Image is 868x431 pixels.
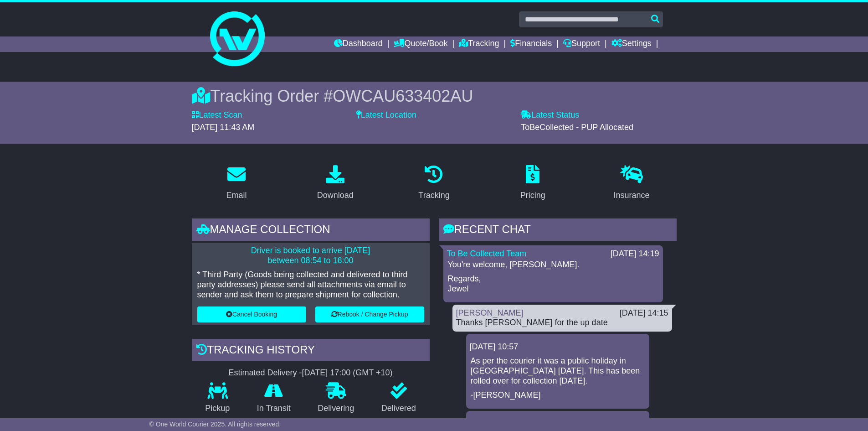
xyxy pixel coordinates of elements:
p: In Transit [243,404,304,414]
p: Delivered [368,404,430,414]
button: Cancel Booking [197,306,306,322]
div: Estimated Delivery - [192,368,430,378]
a: Insurance [608,162,656,205]
span: © One World Courier 2025. All rights reserved. [149,421,281,428]
span: ToBeCollected - PUP Allocated [521,123,633,132]
span: [DATE] 11:43 AM [192,123,255,132]
a: Pricing [514,162,551,205]
div: [DATE] 14:15 [620,308,668,318]
p: Delivering [304,404,368,414]
a: [PERSON_NAME] [456,308,524,317]
p: Driver is booked to arrive [DATE] between 08:54 to 16:00 [197,246,424,265]
p: As per the courier it was a public holiday in [GEOGRAPHIC_DATA] [DATE]. This has been rolled over... [471,356,645,386]
a: Quote/Book [394,36,447,52]
p: -[PERSON_NAME] [471,390,645,400]
div: Thanks [PERSON_NAME] for the up date [456,318,668,328]
p: Pickup [192,404,244,414]
a: Settings [611,36,652,52]
div: Email [226,189,247,202]
a: To Be Collected Team [447,249,527,258]
a: Dashboard [334,36,383,52]
div: Manage collection [192,218,430,243]
span: OWCAU633402AU [333,87,473,105]
a: Tracking [412,162,455,205]
a: Download [311,162,360,205]
div: Pricing [520,189,545,202]
div: [DATE] 14:19 [611,249,659,259]
p: Regards, Jewel [448,274,658,294]
a: Email [220,162,252,205]
label: Latest Status [521,110,579,120]
div: RECENT CHAT [439,218,677,243]
div: [DATE] 17:00 (GMT +10) [302,368,393,378]
a: Tracking [459,36,499,52]
p: * Third Party (Goods being collected and delivered to third party addresses) please send all atta... [197,270,424,300]
label: Latest Scan [192,110,242,120]
div: Tracking [418,189,449,202]
label: Latest Location [356,110,416,120]
div: [DATE] 10:57 [470,342,646,352]
a: Support [563,36,600,52]
p: You're welcome, [PERSON_NAME]. [448,260,658,270]
div: Tracking Order # [192,86,677,106]
div: Insurance [614,189,650,202]
div: Download [317,189,354,202]
button: Rebook / Change Pickup [315,306,424,322]
div: Tracking history [192,339,430,363]
a: Financials [510,36,552,52]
